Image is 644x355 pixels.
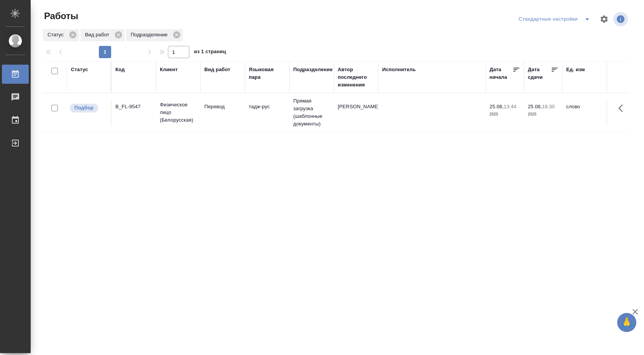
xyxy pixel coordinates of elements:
[160,101,197,124] p: Физическое лицо (Белорусская)
[131,31,170,39] p: Подразделение
[490,66,513,81] div: Дата начала
[334,99,378,126] td: [PERSON_NAME]
[617,313,636,332] button: 🙏
[620,314,633,331] span: 🙏
[562,99,607,126] td: слово
[382,66,416,73] div: Исполнитель
[338,66,375,89] div: Автор последнего изменения
[194,47,226,58] span: из 1 страниц
[289,93,334,132] td: Прямая загрузка (шаблонные документы)
[613,12,629,26] span: Посмотреть информацию
[490,111,520,118] p: 2025
[293,66,333,73] div: Подразделение
[69,103,107,113] div: Можно подбирать исполнителей
[74,104,94,112] p: Подбор
[71,66,88,73] div: Статус
[43,29,79,41] div: Статус
[490,104,504,109] p: 25.08,
[504,104,516,109] p: 13:44
[566,66,585,73] div: Ед. изм
[245,99,289,126] td: тадж-рус
[249,66,286,81] div: Языковая пара
[42,10,78,22] span: Работы
[528,66,551,81] div: Дата сдачи
[115,66,125,73] div: Код
[204,66,230,73] div: Вид работ
[517,13,595,25] div: split button
[542,104,555,109] p: 16:30
[528,111,559,118] p: 2025
[595,10,613,28] span: Настроить таблицу
[528,104,542,109] p: 25.08,
[160,66,177,73] div: Клиент
[115,103,152,111] div: B_FL-9547
[80,29,125,41] div: Вид работ
[48,31,66,39] p: Статус
[85,31,112,39] p: Вид работ
[614,99,632,117] button: Здесь прячутся важные кнопки
[204,103,241,111] p: Перевод
[126,29,183,41] div: Подразделение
